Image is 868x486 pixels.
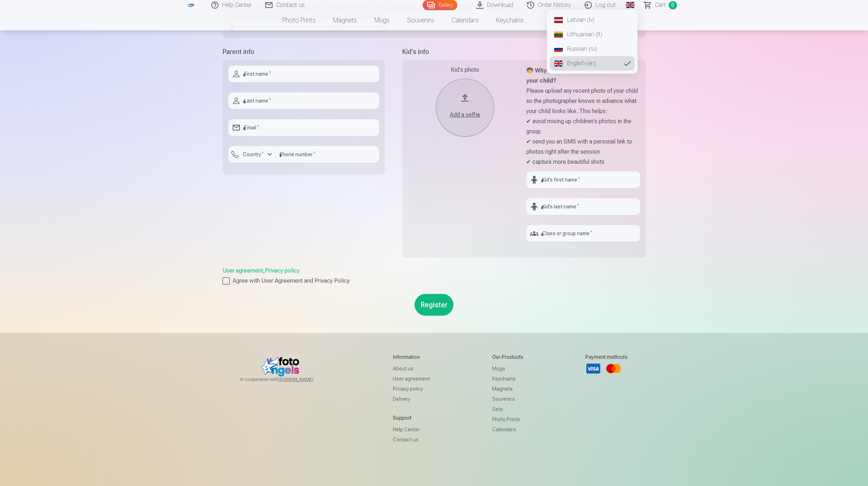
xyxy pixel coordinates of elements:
[585,361,601,377] a: Visa
[408,66,522,74] div: Kid's photo
[265,267,300,274] a: Privacy policy
[526,67,632,84] strong: 🧒 Why do we need a photo (selfie) of your child?
[443,10,487,30] a: Calendars
[550,42,635,56] a: Russian (ru)
[550,27,635,42] a: Lithuanian (lt)
[223,277,646,285] label: Agree with User Agreement and Privacy Policy
[669,1,677,9] span: 0
[492,384,523,394] a: Magnets
[492,394,523,404] a: Souvenirs
[393,414,430,421] h5: Support
[278,377,331,382] a: [DOMAIN_NAME]
[274,10,324,30] a: Photo prints
[492,404,523,414] a: Sets
[526,137,640,157] p: ✔ send you an SMS with a personal link to photos right after the session
[228,146,275,163] button: Country*
[585,353,628,361] h5: Payment methods
[547,10,637,74] nav: Global
[223,267,263,274] a: User agreement
[492,353,523,361] h5: Our products
[526,116,640,137] p: ✔ avoid mixing up children's photos in the group
[393,353,430,361] h5: Information
[366,10,398,30] a: Mugs
[223,266,646,285] div: ,
[187,3,195,7] img: /fa1
[550,13,635,27] a: Latvian (lv)
[550,56,635,71] a: English (en)
[240,377,331,382] span: In cooperation with
[492,374,523,384] a: Keychains
[492,414,523,424] a: Photo prints
[492,424,523,435] a: Calendars
[655,1,666,9] span: Сart
[393,435,430,445] a: Contact us
[393,394,430,404] a: Delivery
[393,424,430,435] a: Help Center
[415,294,453,316] button: Register
[492,364,523,374] a: Mugs
[526,86,640,116] p: Please upload any recent photo of your child so the photographer knows in advance what your child...
[393,364,430,374] a: About us
[436,79,494,137] button: Add a selfie
[606,361,622,377] a: Mastercard
[532,10,594,30] a: All products
[443,111,487,119] div: Add a selfie
[487,10,532,30] a: Keychains
[223,47,385,57] h5: Parent info
[526,157,640,167] p: ✔ capture more beautiful shots
[393,374,430,384] a: User agreement
[324,10,366,30] a: Magnets
[393,384,430,394] a: Privacy policy
[402,47,646,57] h5: Kid's info
[398,10,443,30] a: Souvenirs
[240,151,267,158] label: Country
